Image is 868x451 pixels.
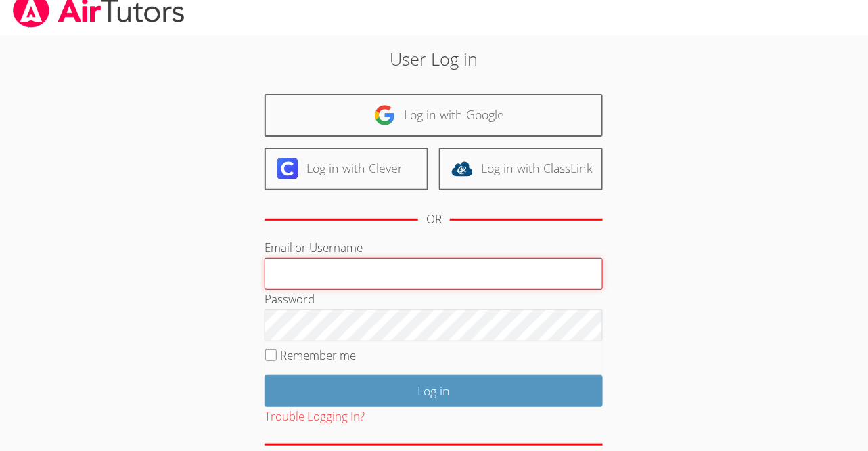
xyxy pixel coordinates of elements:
a: Log in with Clever [265,148,428,190]
label: Password [265,291,315,307]
h2: User Log in [200,46,668,72]
img: classlink-logo-d6bb404cc1216ec64c9a2012d9dc4662098be43eaf13dc465df04b49fa7ab582.svg [451,158,473,179]
label: Remember me [281,347,357,363]
img: google-logo-50288ca7cdecda66e5e0955fdab243c47b7ad437acaf1139b6f446037453330a.svg [374,104,396,126]
div: OR [426,210,442,230]
label: Email or Username [265,240,363,255]
input: Log in [265,375,603,407]
button: Trouble Logging In? [265,407,365,427]
img: clever-logo-6eab21bc6e7a338710f1a6ff85c0baf02591cd810cc4098c63d3a4b26e2feb20.svg [277,158,298,179]
a: Log in with ClassLink [439,148,603,190]
a: Log in with Google [265,94,603,137]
